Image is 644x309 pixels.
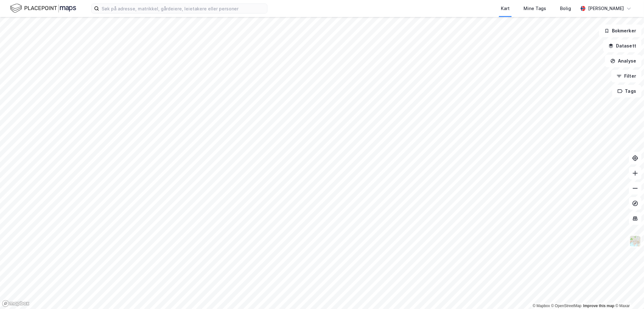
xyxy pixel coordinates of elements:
[629,235,641,247] img: Z
[613,279,644,309] iframe: Chat Widget
[551,304,582,308] a: OpenStreetMap
[613,279,644,309] div: Kontrollprogram for chat
[599,25,641,37] button: Bokmerker
[533,304,550,308] a: Mapbox
[501,5,510,12] div: Kart
[583,304,614,308] a: Improve this map
[605,55,641,67] button: Analyse
[524,5,546,12] div: Mine Tags
[611,70,641,82] button: Filter
[2,300,30,307] a: Mapbox homepage
[99,4,267,13] input: Søk på adresse, matrikkel, gårdeiere, leietakere eller personer
[560,5,571,12] div: Bolig
[10,3,76,14] img: logo.f888ab2527a4732fd821a326f86c7f29.svg
[588,5,624,12] div: [PERSON_NAME]
[603,40,641,52] button: Datasett
[612,85,641,97] button: Tags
